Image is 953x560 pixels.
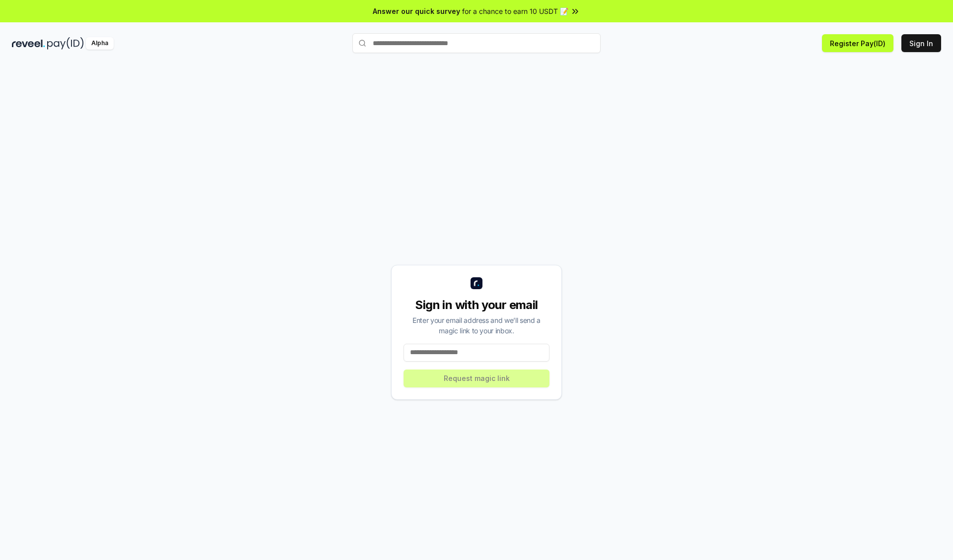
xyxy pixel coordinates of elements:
button: Register Pay(ID) [822,34,893,52]
span: for a chance to earn 10 USDT 📝 [462,6,568,16]
div: Enter your email address and we’ll send a magic link to your inbox. [404,315,549,336]
div: Sign in with your email [404,297,549,313]
img: logo_small [471,277,482,289]
span: Answer our quick survey [373,6,460,16]
img: reveel_dark [12,37,45,50]
img: pay_id [47,37,84,50]
button: Sign In [901,34,941,52]
div: Alpha [86,37,114,50]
